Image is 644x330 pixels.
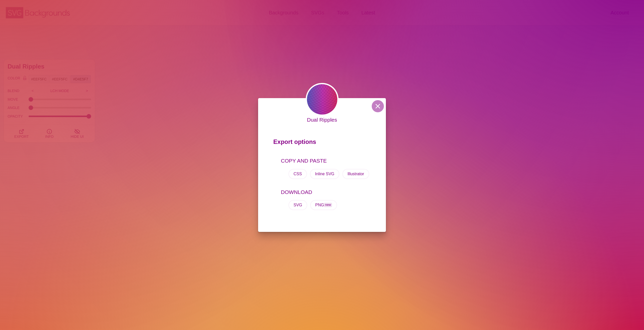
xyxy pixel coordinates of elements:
[306,116,339,124] p: Dual Ripples
[281,157,371,165] p: COPY AND PASTE
[306,83,339,116] img: two intersecting circular corner ripples over red blue gradient
[288,200,307,210] button: SVG
[310,169,339,179] button: Inline SVG
[288,169,307,179] button: CSS
[310,200,337,210] button: PNGnew
[324,203,332,207] span: new
[342,169,369,179] button: Illustrator
[281,188,371,196] p: DOWNLOAD
[273,136,371,150] p: Export options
